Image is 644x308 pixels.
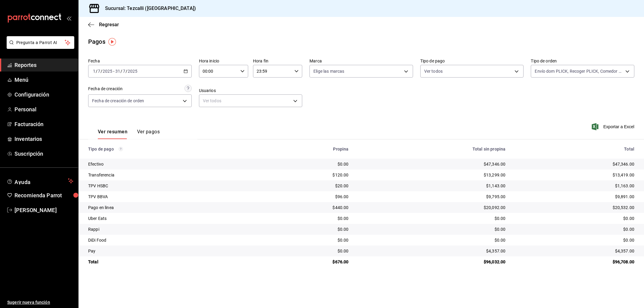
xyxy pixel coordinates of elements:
[199,59,248,63] label: Hora inicio
[358,205,505,211] div: $20,092.00
[14,61,73,69] span: Reportes
[515,183,634,189] div: $1,163.00
[515,172,634,178] div: $13,419.00
[100,5,196,12] h3: Sucursal: Tezcalli ([GEOGRAPHIC_DATA])
[358,237,505,243] div: $0.00
[264,183,348,189] div: $20.00
[515,226,634,232] div: $0.00
[515,161,634,167] div: $47,346.00
[123,69,126,74] input: --
[420,59,524,63] label: Tipo de pago
[264,215,348,221] div: $0.00
[313,68,344,74] span: Elige las marcas
[66,16,71,21] button: open_drawer_menu
[264,194,348,200] div: $96.00
[14,191,73,199] span: Recomienda Parrot
[358,147,505,151] div: Total sin propina
[424,68,443,74] span: Ver todos
[137,129,160,139] button: Ver pagos
[14,120,73,128] span: Facturación
[119,147,123,151] svg: Los pagos realizados con Pay y otras terminales son montos brutos.
[4,44,74,50] a: Pregunta a Parrot AI
[98,129,160,139] div: navigation tabs
[126,69,127,74] span: /
[358,194,505,200] div: $9,795.00
[14,177,66,185] span: Ayuda
[88,22,119,27] button: Regresar
[515,248,634,254] div: $4,357.00
[14,150,73,158] span: Suscripción
[535,68,623,74] span: Envío dom PLICK, Recoger PLICK, Comedor empleados, Envío a domicilio Queresto, Para llevar, Recog...
[515,259,634,265] div: $96,708.00
[88,161,254,167] div: Efectivo
[88,86,123,92] div: Fecha de creación
[358,248,505,254] div: $4,357.00
[358,215,505,221] div: $0.00
[88,37,105,46] div: Pagos
[531,59,634,63] label: Tipo de orden
[264,259,348,265] div: $676.00
[88,183,254,189] div: TPV HSBC
[264,237,348,243] div: $0.00
[88,259,254,265] div: Total
[264,147,348,151] div: Propina
[7,36,74,49] button: Pregunta a Parrot AI
[88,248,254,254] div: Pay
[14,135,73,143] span: Inventarios
[102,69,113,74] input: ----
[88,147,254,151] div: Tipo de pago
[14,76,73,84] span: Menú
[96,69,98,74] span: /
[264,161,348,167] div: $0.00
[14,90,73,99] span: Configuración
[88,194,254,200] div: TPV BBVA
[264,248,348,254] div: $0.00
[264,205,348,211] div: $440.00
[88,226,254,232] div: Rappi
[515,147,634,151] div: Total
[98,69,101,74] input: --
[127,69,138,74] input: ----
[14,105,73,113] span: Personal
[515,194,634,200] div: $9,891.00
[515,237,634,243] div: $0.00
[515,215,634,221] div: $0.00
[358,259,505,265] div: $96,032.00
[199,88,303,93] label: Usuarios
[108,38,116,46] img: Tooltip marker
[113,69,114,74] span: -
[88,205,254,211] div: Pago en linea
[309,59,413,63] label: Marca
[199,94,303,107] div: Ver todos
[99,22,119,27] span: Regresar
[16,40,65,46] span: Pregunta a Parrot AI
[98,129,127,139] button: Ver resumen
[593,123,634,130] button: Exportar a Excel
[253,59,302,63] label: Hora fin
[358,226,505,232] div: $0.00
[358,172,505,178] div: $13,299.00
[14,206,73,214] span: [PERSON_NAME]
[88,237,254,243] div: DiDi Food
[88,172,254,178] div: Transferencia
[115,69,120,74] input: --
[88,59,192,63] label: Fecha
[120,69,122,74] span: /
[358,183,505,189] div: $1,143.00
[92,98,144,104] span: Fecha de creación de orden
[88,215,254,221] div: Uber Eats
[264,226,348,232] div: $0.00
[515,205,634,211] div: $20,532.00
[101,69,102,74] span: /
[93,69,96,74] input: --
[7,299,73,306] span: Sugerir nueva función
[358,161,505,167] div: $47,346.00
[264,172,348,178] div: $120.00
